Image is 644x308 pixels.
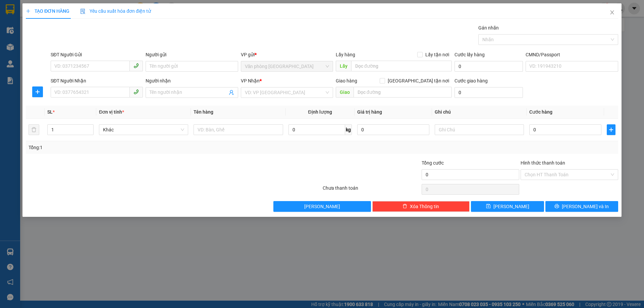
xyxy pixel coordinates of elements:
[454,87,523,98] input: Cước giao hàng
[521,160,565,166] label: Hình thức thanh toán
[562,203,609,210] span: [PERSON_NAME] và In
[241,78,260,83] span: VP Nhận
[554,204,559,209] span: printer
[478,25,499,30] label: Gán nhãn
[322,184,421,196] div: Chưa thanh toán
[308,109,332,115] span: Định lượng
[336,52,355,57] span: Lấy hàng
[526,51,618,58] div: CMND/Passport
[80,9,86,14] img: icon
[432,106,527,119] th: Ghi chú
[402,204,407,209] span: delete
[422,160,444,166] span: Tổng cước
[529,109,552,115] span: Cước hàng
[194,124,283,135] input: VD: Bàn, Ghế
[454,78,488,83] label: Cước giao hàng
[26,9,31,13] span: plus
[29,124,39,135] button: delete
[372,201,470,212] button: deleteXóa Thông tin
[607,124,615,135] button: plus
[545,201,618,212] button: printer[PERSON_NAME] và In
[194,109,213,115] span: Tên hàng
[454,52,485,57] label: Cước lấy hàng
[410,203,439,210] span: Xóa Thông tin
[47,109,53,115] span: SL
[51,77,143,84] div: SĐT Người Nhận
[471,201,544,212] button: save[PERSON_NAME]
[357,109,382,115] span: Giá trị hàng
[385,77,452,84] span: [GEOGRAPHIC_DATA] tận nơi
[32,86,43,97] button: plus
[133,63,139,68] span: phone
[354,87,452,98] input: Dọc đường
[336,78,357,83] span: Giao hàng
[423,51,452,58] span: Lấy tận nơi
[146,77,238,84] div: Người nhận
[336,87,354,98] span: Giao
[345,124,352,135] span: kg
[351,61,452,71] input: Dọc đường
[99,109,124,115] span: Đơn vị tính
[241,51,333,58] div: VP gửi
[33,89,43,95] span: plus
[603,3,622,22] button: Close
[609,10,615,15] span: close
[336,61,351,71] span: Lấy
[435,124,524,135] input: Ghi Chú
[454,61,523,72] input: Cước lấy hàng
[273,201,371,212] button: [PERSON_NAME]
[486,204,491,209] span: save
[493,203,529,210] span: [PERSON_NAME]
[51,51,143,58] div: SĐT Người Gửi
[80,8,151,14] span: Yêu cầu xuất hóa đơn điện tử
[146,51,238,58] div: Người gửi
[357,124,429,135] input: 0
[245,61,329,71] span: Văn phòng Thanh Hóa
[26,8,69,14] span: TẠO ĐƠN HÀNG
[304,203,340,210] span: [PERSON_NAME]
[103,125,184,135] span: Khác
[29,144,249,151] div: Tổng: 1
[229,90,234,95] span: user-add
[133,89,139,95] span: phone
[607,127,615,132] span: plus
